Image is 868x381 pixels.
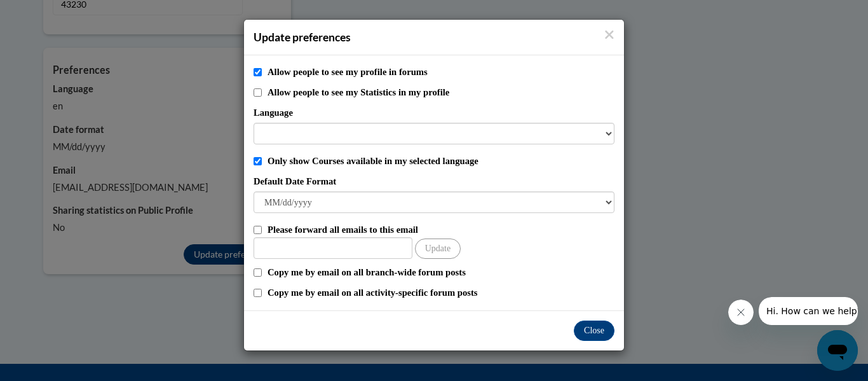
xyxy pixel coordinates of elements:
[254,106,614,120] label: Language
[268,154,614,168] label: Only show Courses available in my selected language
[268,85,614,99] label: Allow people to see my Statistics in my profile
[268,223,614,237] label: Please forward all emails to this email
[728,300,754,325] iframe: Close message
[268,265,614,279] label: Copy me by email on all branch-wide forum posts
[268,65,614,79] label: Allow people to see my profile in forums
[254,174,614,188] label: Default Date Format
[254,237,412,259] input: Other Email
[8,9,103,19] span: Hi. How can we help?
[759,297,858,325] iframe: Message from company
